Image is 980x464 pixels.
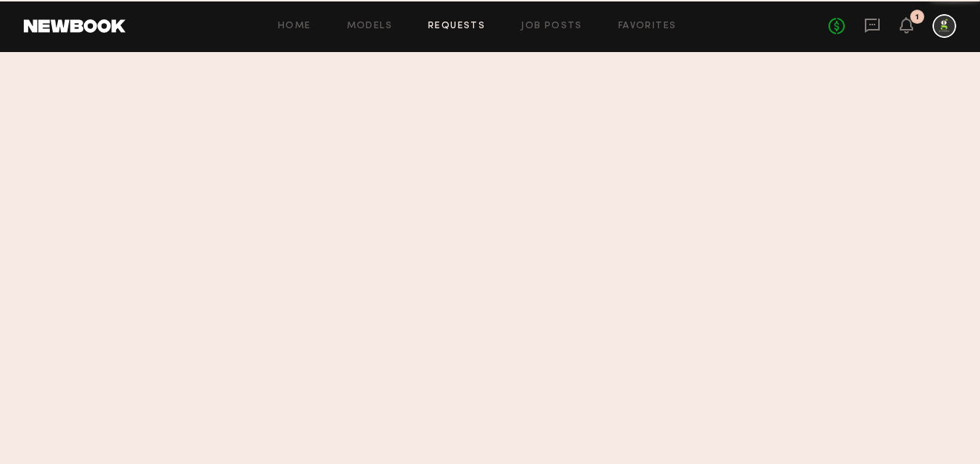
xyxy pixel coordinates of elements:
[521,22,583,31] a: Job Posts
[915,13,919,22] div: 1
[618,22,677,31] a: Favorites
[428,22,485,31] a: Requests
[278,22,311,31] a: Home
[347,22,392,31] a: Models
